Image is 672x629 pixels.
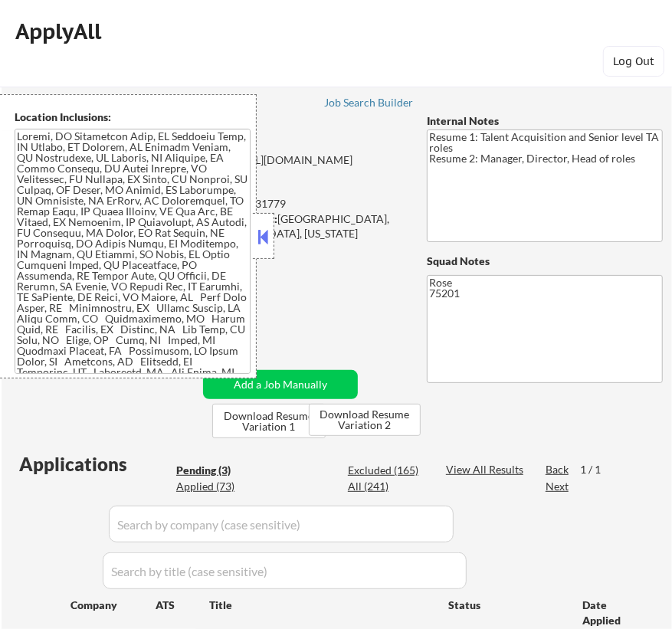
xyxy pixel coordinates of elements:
div: Status [448,591,560,618]
div: ApplyAll [15,18,106,44]
button: Add a Job Manually [203,370,358,399]
div: Applications [19,455,171,473]
div: View All Results [446,462,528,477]
button: Log Out [603,46,664,77]
div: ATS [156,598,209,613]
div: 1 / 1 [580,462,615,477]
div: Title [209,598,434,613]
div: Internal Notes [427,113,663,129]
div: Back [546,462,570,477]
div: Job Search Builder [324,97,414,108]
div: Pending (3) [176,463,253,478]
input: Search by company (case sensitive) [109,506,454,542]
div: Company [70,598,156,613]
div: Squad Notes [427,254,663,269]
a: [URL][DOMAIN_NAME] [238,153,352,166]
div: [GEOGRAPHIC_DATA], [GEOGRAPHIC_DATA], [US_STATE] [190,211,407,241]
button: Download Resume Variation 1 [212,404,326,438]
div: Next [546,479,570,494]
div: All (241) [348,479,425,494]
div: 4693631779 [190,196,407,211]
div: Location Inclusions: [15,110,251,125]
a: Job Search Builder [324,97,414,112]
div: Excluded (165) [348,463,425,478]
button: Download Resume Variation 2 [309,404,421,436]
div: Applied (73) [176,479,253,494]
input: Search by title (case sensitive) [103,552,467,589]
div: Date Applied [582,598,640,627]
